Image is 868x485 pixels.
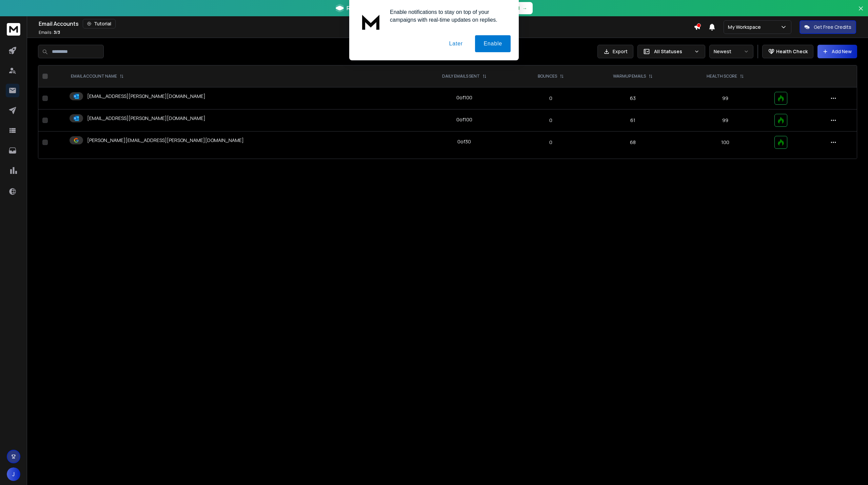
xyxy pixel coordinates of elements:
img: notification icon [357,8,384,35]
p: HEALTH SCORE [707,74,737,79]
p: [PERSON_NAME][EMAIL_ADDRESS][PERSON_NAME][DOMAIN_NAME] [87,137,244,144]
p: [EMAIL_ADDRESS][PERSON_NAME][DOMAIN_NAME] [87,93,205,100]
p: 0 [520,117,581,124]
p: 0 [520,95,581,102]
td: 61 [585,109,680,132]
button: Enable [475,35,511,52]
p: DAILY EMAILS SENT [442,74,480,79]
button: J [7,467,20,481]
td: 100 [680,132,770,154]
td: 99 [680,87,770,109]
td: 68 [585,132,680,154]
td: 99 [680,109,770,132]
p: [EMAIL_ADDRESS][PERSON_NAME][DOMAIN_NAME] [87,115,205,122]
div: EMAIL ACCOUNT NAME [71,74,124,79]
p: BOUNCES [538,74,557,79]
button: Later [440,35,471,52]
td: 63 [585,87,680,109]
p: 0 [520,139,581,146]
p: WARMUP EMAILS [613,74,646,79]
div: 0 of 100 [456,94,472,101]
div: Enable notifications to stay on top of your campaigns with real-time updates on replies. [384,8,511,24]
div: 0 of 100 [456,116,472,123]
div: 0 of 30 [457,138,471,145]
